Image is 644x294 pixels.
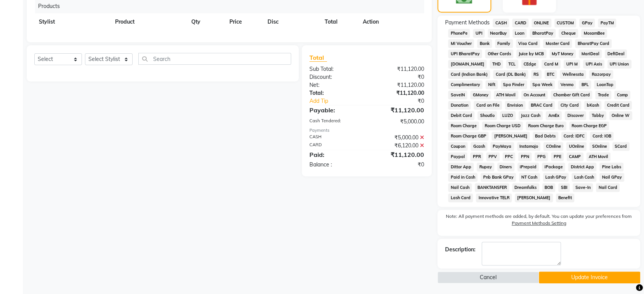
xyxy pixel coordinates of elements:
span: Online W [609,111,632,120]
div: Net: [304,81,367,89]
span: LUZO [500,111,516,120]
span: Razorpay [589,70,613,79]
span: PayMaya [490,142,514,151]
span: CASH [493,19,509,27]
span: Dreamfolks [512,183,539,192]
div: CASH [304,134,367,142]
th: Stylist [34,13,111,30]
span: ONLINE [532,19,551,27]
span: Master Card [543,39,572,48]
span: MI Voucher [448,39,474,48]
span: PPE [551,152,564,161]
span: Paid in Cash [448,173,477,182]
span: SBI [558,183,570,192]
span: [PERSON_NAME] [492,132,530,141]
span: Card: IOB [590,132,614,141]
div: Cash Tendered: [304,118,367,126]
span: GPay [579,19,595,27]
button: Cancel [437,272,539,283]
span: LoanTap [594,80,616,89]
span: Nail Cash [448,183,472,192]
span: Cheque [559,29,578,38]
span: THD [490,60,503,69]
span: Tabby [589,111,606,120]
span: Other Cards [485,50,513,58]
span: CUSTOM [554,19,577,27]
span: Lash Card [448,193,473,202]
div: ₹0 [367,73,430,81]
span: BRAC Card [529,101,555,110]
span: PPV [486,152,500,161]
th: Qty [187,13,225,30]
a: Add Tip [304,97,377,105]
span: Nift [485,80,498,89]
span: PPR [470,152,483,161]
span: TCL [506,60,518,69]
th: Action [358,13,424,30]
div: ₹5,000.00 [367,134,430,142]
div: ₹0 [367,161,430,169]
span: UOnline [566,142,586,151]
div: Sub Total: [304,65,367,73]
span: Card on File [474,101,502,110]
span: Innovative TELR [476,193,512,202]
span: DefiDeal [605,50,627,58]
span: Jazz Cash [519,111,543,120]
span: Spa Week [530,80,555,89]
label: Note: All payment methods are added, by default. You can update your preferences from [445,213,633,230]
span: CARD [512,19,529,27]
span: Chamber Gift Card [551,91,592,99]
span: PPG [535,152,548,161]
span: UPI [473,29,485,38]
span: Debit Card [448,111,474,120]
div: CARD [304,142,367,150]
span: Room Charge USD [482,121,523,130]
div: Payable: [304,105,367,115]
span: Envision [505,101,525,110]
span: Loan [513,29,527,38]
span: COnline [543,142,563,151]
div: ₹5,000.00 [367,118,430,126]
span: Family [495,39,513,48]
span: MyT Money [549,50,576,58]
span: SOnline [590,142,609,151]
span: BharatPay [530,29,556,38]
span: ATH Movil [586,152,611,161]
div: Balance : [304,161,367,169]
span: PPN [518,152,532,161]
span: Complimentary [448,80,482,89]
span: Discover [565,111,586,120]
span: Card (Indian Bank) [448,70,490,79]
span: UPI Union [607,60,631,69]
span: Shoutlo [477,111,497,120]
span: Lash GPay [543,173,569,182]
span: Instamojo [517,142,541,151]
input: Search [138,53,291,65]
span: [PERSON_NAME] [515,193,553,202]
span: Trade [595,91,611,99]
span: Donation [448,101,471,110]
span: Card: IDFC [561,132,587,141]
span: AmEx [546,111,562,120]
span: UPI BharatPay [448,50,482,58]
div: Payments [309,127,424,134]
span: PayTM [598,19,616,27]
span: BANKTANSFER [475,183,509,192]
span: MariDeal [579,50,602,58]
span: District App [568,163,596,171]
span: On Account [521,91,548,99]
span: Paypal [448,152,467,161]
span: Room Charge EGP [569,121,609,130]
span: Room Charge GBP [448,132,489,141]
span: Benefit [556,193,575,202]
span: SCard [612,142,630,151]
span: NT Cash [519,173,540,182]
label: Payment Methods Setting [512,220,566,227]
span: MosamBee [581,29,607,38]
th: Product [111,13,187,30]
span: Wellnessta [560,70,586,79]
span: NearBuy [488,29,509,38]
span: iPrepaid [517,163,539,171]
span: UPI M [564,60,580,69]
span: bKash [584,101,601,110]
